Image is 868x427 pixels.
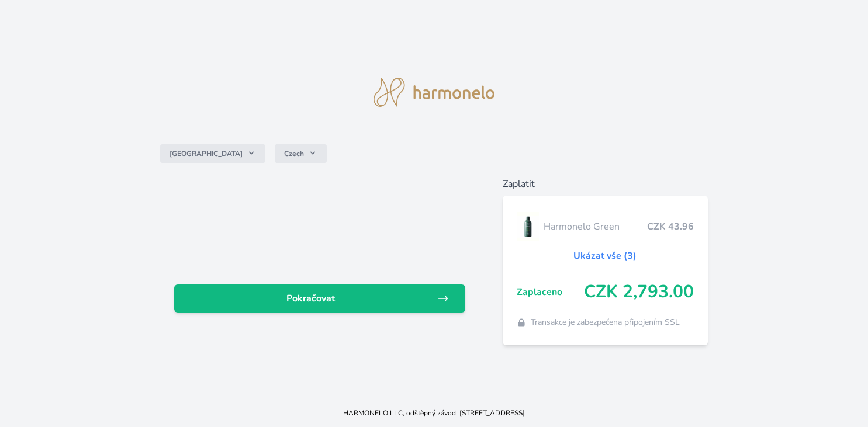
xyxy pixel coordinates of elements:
[174,284,465,313] a: Pokračovat
[584,282,694,303] span: CZK 2,793.00
[503,177,708,191] h6: Zaplatit
[647,220,694,234] span: CZK 43.96
[184,291,437,306] span: Pokračovat
[531,317,680,328] span: Transakce je zabezpečena připojením SSL
[160,144,265,163] button: [GEOGRAPHIC_DATA]
[573,249,637,263] a: Ukázat vše (3)
[284,149,304,158] span: Czech
[374,78,495,107] img: logo.svg
[544,220,647,234] span: Harmonelo Green
[517,212,539,241] img: CLEAN_GREEN_se_stinem_x-lo.jpg
[517,285,584,299] span: Zaplaceno
[275,144,327,163] button: Czech
[170,149,243,158] span: [GEOGRAPHIC_DATA]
